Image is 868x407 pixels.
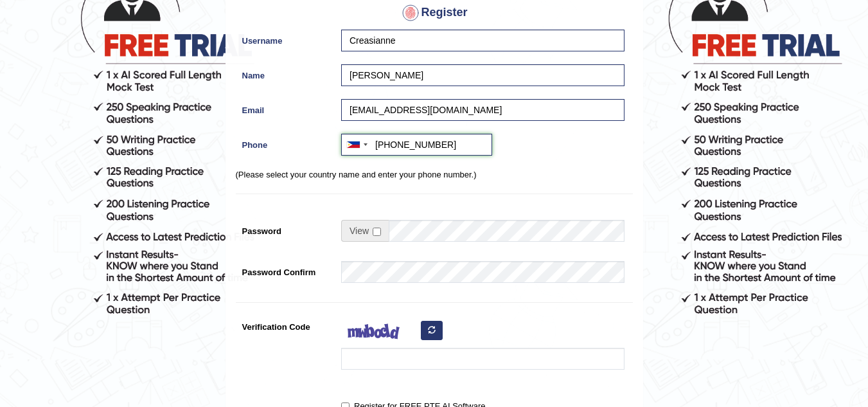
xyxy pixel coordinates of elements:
[236,64,335,82] label: Name
[236,168,633,181] p: (Please select your country name and enter your phone number.)
[236,99,335,116] label: Email
[341,134,492,156] input: +63 905 123 4567
[236,134,335,151] label: Phone
[236,316,335,333] label: Verification Code
[236,220,335,237] label: Password
[342,134,371,155] div: Philippines: +63
[373,228,381,236] input: Show/Hide Password
[236,261,335,278] label: Password Confirm
[236,3,633,23] h4: Register
[236,30,335,47] label: Username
